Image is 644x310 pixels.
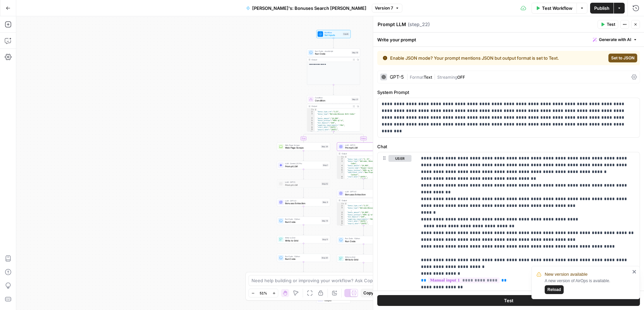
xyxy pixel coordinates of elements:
[343,33,349,36] div: Inputs
[337,214,345,216] div: 5
[303,132,334,142] g: Edge from step_21 to step_34
[361,289,376,297] button: Copy
[337,218,345,220] div: 7
[337,176,345,178] div: 8
[373,33,644,46] div: Write your prompt
[285,202,321,205] span: Bonuses Extraction
[324,298,348,302] span: Output
[377,143,640,150] label: Chat
[303,206,304,216] g: Edge from step_4 to step_14
[303,169,304,179] g: Edge from step_1 to step_12
[307,122,315,124] div: 6
[388,155,411,162] button: user
[363,226,364,235] g: Edge from step_23 to step_24
[322,163,328,167] div: Step 1
[345,146,380,150] span: Prompt LLM
[337,189,390,226] div: LLM · GPT-4.1Bonuses ExtractionStep 23Output{ "bonus_type_crm":"2;23", "bonus_type":"Welcome;Bonu...
[337,178,345,180] div: 9
[351,98,359,101] div: Step 21
[345,256,380,258] span: Write to Grid
[321,219,329,222] div: Step 14
[277,235,330,243] div: Write to GridWrite to GridStep 11
[307,95,360,132] div: ConditionConditionStep 21Output{ "bonus_type_crm":"2;23", "bonus_type":"Welcome;Bonuses With Code...
[432,73,437,80] span: |
[337,212,345,214] div: 4
[337,202,345,205] div: 1
[285,162,321,165] span: LLM · Gemini 2.5 Pro
[321,145,329,148] div: Step 34
[345,193,380,196] span: Bonuses Extraction
[307,113,315,117] div: 3
[313,109,315,111] span: Toggle code folding, rows 1 through 21
[260,290,267,296] span: 51%
[285,146,320,150] span: Web Page Scrape
[322,238,328,241] div: Step 11
[345,190,380,193] span: LLM · GPT-4.1
[277,198,330,206] div: LLM · GPT-4.1Bonuses ExtractionStep 4
[337,236,390,244] div: Run Code · PythonRun CodeStep 24
[363,290,374,296] span: Copy
[277,254,330,262] div: Run Code · PythonRun CodeStep 30
[303,262,304,272] g: Edge from step_30 to step_37
[345,239,380,243] span: Run Code
[406,73,410,80] span: |
[285,236,320,239] span: Write to Grid
[277,179,330,188] div: LLM · GPT-5Prompt LLMStep 12
[321,256,328,259] div: Step 30
[285,239,320,242] span: Write to Grid
[337,205,345,207] div: 2
[457,75,465,80] span: OFF
[594,5,609,12] span: Publish
[372,4,402,13] button: Version 7
[337,225,345,227] div: 10
[424,75,432,80] span: Text
[363,179,364,189] g: Edge from step_22 to step_23
[542,5,572,12] span: Test Workflow
[285,199,321,202] span: LLM · GPT-4.1
[285,164,321,168] span: Prompt LLM
[598,20,618,29] button: Test
[337,216,345,218] div: 6
[632,269,637,274] button: close
[315,96,350,99] span: Condition
[334,132,364,142] g: Edge from step_21 to step_22
[504,297,514,304] span: Test
[345,237,380,240] span: Run Code · Python
[337,158,345,160] div: 2
[410,75,424,80] span: Format
[375,5,393,11] span: Version 7
[307,124,315,127] div: 7
[351,51,359,54] div: Step 10
[324,31,341,34] span: Workflow
[337,165,345,167] div: 4
[303,188,304,198] g: Edge from step_12 to step_4
[315,99,350,102] span: Condition
[608,54,637,62] button: Set to JSON
[363,244,364,254] g: Edge from step_24 to step_25
[285,144,320,147] span: Web Page Scrape
[285,255,320,258] span: Run Code · Python
[611,55,635,61] span: Set to JSON
[599,37,631,43] span: Generate with AI
[337,172,345,176] div: 7
[311,58,350,61] div: Output
[343,202,345,205] span: Toggle code folding, rows 1 through 21
[315,52,350,56] span: Run Code
[333,38,334,48] g: Edge from start to step_10
[307,117,315,120] div: 4
[307,295,360,303] div: EndOutput
[345,258,380,261] span: Write to Grid
[437,75,457,80] span: Streaming
[377,89,640,96] label: System Prompt
[383,55,582,61] div: Enable JSON mode? Your prompt mentions JSON but output format is set to Text.
[307,120,315,122] div: 5
[337,169,345,172] div: 6
[242,3,370,14] button: [PERSON_NAME]'s: Bonuses Search [PERSON_NAME]
[277,161,330,169] div: LLM · Gemini 2.5 ProPrompt LLMStep 1
[285,220,320,224] span: Run Code
[324,34,341,37] span: Set Inputs
[303,244,304,253] g: Edge from step_11 to step_30
[590,3,613,14] button: Publish
[337,220,345,223] div: 8
[337,167,345,170] div: 5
